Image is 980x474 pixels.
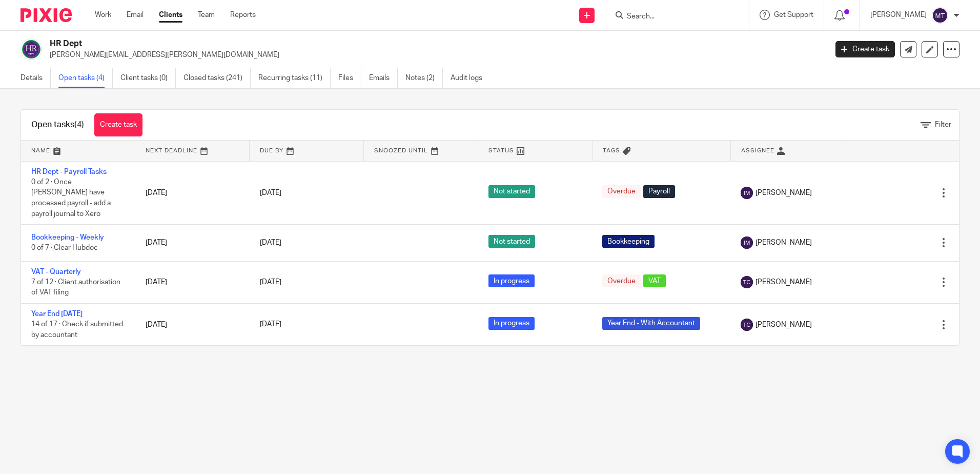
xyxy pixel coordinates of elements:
[127,10,144,20] a: Email
[756,277,812,287] span: [PERSON_NAME]
[756,320,812,330] span: [PERSON_NAME]
[741,276,753,288] img: svg%3E
[135,225,250,261] td: [DATE]
[50,50,820,60] p: [PERSON_NAME][EMAIL_ADDRESS][PERSON_NAME][DOMAIN_NAME]
[120,68,176,88] a: Client tasks (0)
[94,113,142,136] a: Create task
[741,319,753,331] img: svg%3E
[183,68,251,88] a: Closed tasks (241)
[31,120,84,130] h1: Open tasks
[31,168,107,175] a: HR Dept - Payroll Tasks
[31,321,123,339] span: 14 of 17 · Check if submitted by accountant
[488,148,514,153] span: Status
[451,68,490,88] a: Audit logs
[21,68,51,88] a: Details
[260,321,281,328] span: [DATE]
[50,38,666,49] h2: HR Dept
[774,11,813,18] span: Get Support
[935,121,951,128] span: Filter
[488,274,535,287] span: In progress
[870,10,927,20] p: [PERSON_NAME]
[488,185,535,198] span: Not started
[932,7,948,24] img: svg%3E
[230,10,256,20] a: Reports
[31,279,120,297] span: 7 of 12 · Client authorisation of VAT filing
[405,68,443,88] a: Notes (2)
[74,121,84,129] span: (4)
[488,317,535,330] span: In progress
[258,68,331,88] a: Recurring tasks (11)
[198,10,215,20] a: Team
[31,244,98,251] span: 0 of 7 · Clear Hubdoc
[643,274,666,287] span: VAT
[135,161,250,225] td: [DATE]
[135,304,250,346] td: [DATE]
[31,179,111,218] span: 0 of 2 · Once [PERSON_NAME] have processed payroll - add a payroll journal to Xero
[602,185,641,198] span: Overdue
[338,68,361,88] a: Files
[21,8,72,22] img: Pixie
[741,187,753,199] img: svg%3E
[643,185,675,198] span: Payroll
[369,68,398,88] a: Emails
[58,68,113,88] a: Open tasks (4)
[95,10,111,20] a: Work
[31,234,104,241] a: Bookkeeping - Weekly
[602,274,641,287] span: Overdue
[260,239,281,246] span: [DATE]
[260,189,281,196] span: [DATE]
[756,188,812,198] span: [PERSON_NAME]
[31,268,81,275] a: VAT - Quarterly
[835,41,895,57] a: Create task
[135,261,250,303] td: [DATE]
[756,238,812,248] span: [PERSON_NAME]
[488,235,535,248] span: Not started
[626,12,718,22] input: Search
[603,148,620,153] span: Tags
[602,235,655,248] span: Bookkeeping
[260,279,281,286] span: [DATE]
[602,317,700,330] span: Year End - With Accountant
[374,148,428,153] span: Snoozed Until
[21,38,42,60] img: Logo.png
[31,310,83,318] a: Year End [DATE]
[159,10,182,20] a: Clients
[741,236,753,249] img: svg%3E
